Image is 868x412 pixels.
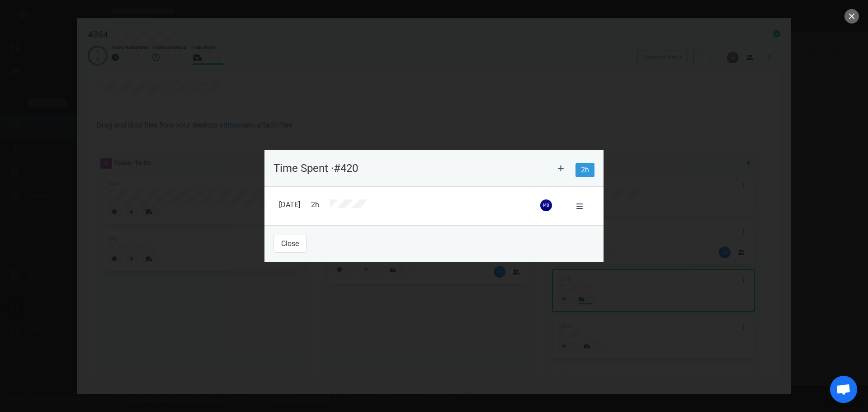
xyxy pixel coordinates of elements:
[274,235,307,253] button: Close
[274,163,550,174] p: Time Spent · #420
[830,376,857,403] div: Open de chat
[306,196,325,216] td: 2h
[844,9,859,24] button: close
[576,163,594,177] span: 2h
[540,199,552,211] img: 26
[274,196,306,216] td: [DATE]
